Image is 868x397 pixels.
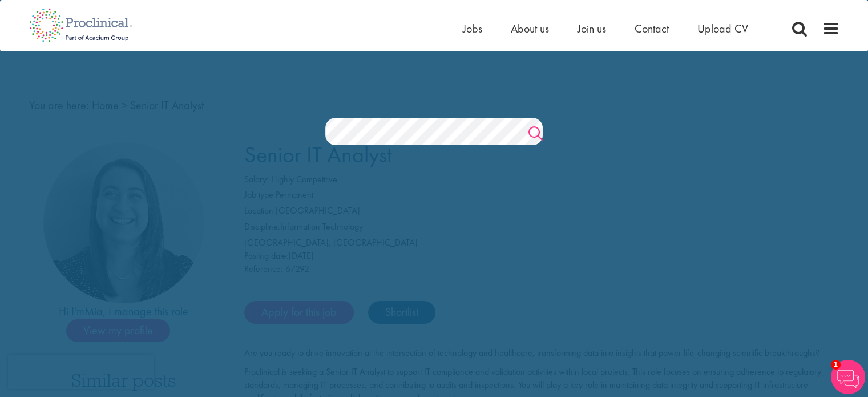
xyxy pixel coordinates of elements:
a: Upload CV [697,21,748,36]
a: About us [511,21,549,36]
a: Jobs [463,21,482,36]
a: Job search submit button [528,123,543,146]
a: Contact [635,21,669,36]
span: 1 [831,360,841,370]
a: Join us [578,21,606,36]
img: Chatbot [831,360,865,394]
